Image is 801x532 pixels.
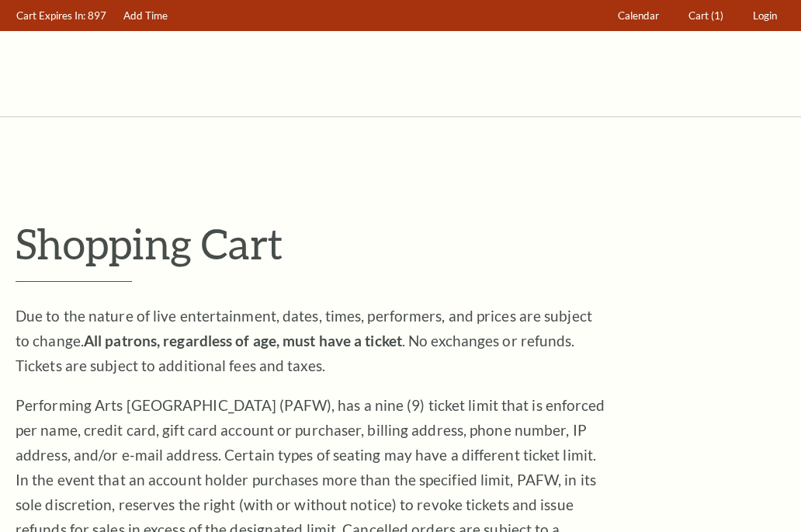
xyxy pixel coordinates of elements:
[711,9,723,22] span: (1)
[681,1,731,31] a: Cart (1)
[753,9,777,22] span: Login
[688,9,709,22] span: Cart
[611,1,667,31] a: Calendar
[618,9,659,22] span: Calendar
[16,9,85,22] span: Cart Expires In:
[746,1,785,31] a: Login
[16,218,785,269] p: Shopping Cart
[16,307,592,374] span: Due to the nature of live entertainment, dates, times, performers, and prices are subject to chan...
[88,9,106,22] span: 897
[116,1,175,31] a: Add Time
[84,332,402,349] strong: All patrons, regardless of age, must have a ticket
